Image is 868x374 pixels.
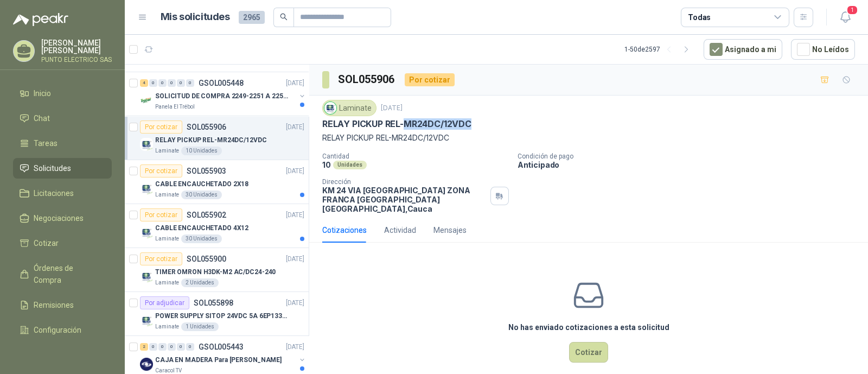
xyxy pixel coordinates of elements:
[704,39,782,60] button: Asignado a mi
[149,79,157,87] div: 0
[155,103,195,111] p: Panela El Trébol
[161,9,230,25] h1: Mis solicitudes
[181,322,219,331] div: 1 Unidades
[187,255,226,263] p: SOL055900
[168,79,176,87] div: 0
[13,183,112,204] a: Licitaciones
[140,79,148,87] div: 4
[199,79,244,87] p: GSOL005448
[34,237,59,249] span: Cotizar
[140,208,182,221] div: Por cotizar
[140,270,153,283] img: Company Logo
[181,191,222,199] div: 30 Unidades
[140,252,182,265] div: Por cotizar
[13,108,112,129] a: Chat
[280,13,288,21] span: search
[125,248,309,292] a: Por cotizarSOL055900[DATE] Company LogoTIMER OMRON H3DK-M2 AC/DC24-240Laminate2 Unidades
[13,258,112,290] a: Órdenes de Compra
[518,160,864,169] p: Anticipado
[125,160,309,204] a: Por cotizarSOL055903[DATE] Company LogoCABLE ENCAUCHETADO 2X18Laminate30 Unidades
[384,224,416,236] div: Actividad
[140,138,153,151] img: Company Logo
[155,322,179,331] p: Laminate
[239,11,265,24] span: 2965
[125,204,309,248] a: Por cotizarSOL055902[DATE] Company LogoCABLE ENCAUCHETADO 4X12Laminate30 Unidades
[168,343,176,351] div: 0
[41,56,112,63] p: PUNTO ELECTRICO SAS
[286,122,304,132] p: [DATE]
[34,137,58,149] span: Tareas
[34,324,81,336] span: Configuración
[286,298,304,308] p: [DATE]
[405,73,455,86] div: Por cotizar
[433,224,467,236] div: Mensajes
[322,100,376,116] div: Laminate
[140,164,182,178] div: Por cotizar
[333,161,367,169] div: Unidades
[322,118,471,130] p: RELAY PICKUP REL-MR24DC/12VDC
[13,320,112,340] a: Configuración
[140,182,153,195] img: Company Logo
[149,343,157,351] div: 0
[286,342,304,352] p: [DATE]
[181,147,222,155] div: 10 Unidades
[155,355,282,365] p: CAJA EN MADERA Para [PERSON_NAME]
[194,299,233,307] p: SOL055898
[846,5,858,15] span: 1
[13,208,112,229] a: Negociaciones
[125,116,309,160] a: Por cotizarSOL055906[DATE] Company LogoRELAY PICKUP REL-MR24DC/12VDCLaminate10 Unidades
[140,358,153,371] img: Company Logo
[155,135,267,145] p: RELAY PICKUP REL-MR24DC/12VDC
[338,71,396,88] h3: SOL055906
[155,147,179,155] p: Laminate
[34,299,74,311] span: Remisiones
[286,166,304,176] p: [DATE]
[186,79,194,87] div: 0
[13,83,112,104] a: Inicio
[286,254,304,264] p: [DATE]
[34,162,71,174] span: Solicitudes
[125,292,309,336] a: Por adjudicarSOL055898[DATE] Company LogoPOWER SUPPLY SITOP 24VDC 5A 6EP13333BA10Laminate1 Unidades
[569,342,608,363] button: Cotizar
[187,211,226,219] p: SOL055902
[518,153,864,160] p: Condición de pago
[381,103,403,113] p: [DATE]
[13,133,112,154] a: Tareas
[155,179,248,189] p: CABLE ENCAUCHETADO 2X18
[187,167,226,175] p: SOL055903
[324,102,336,114] img: Company Logo
[140,226,153,239] img: Company Logo
[13,345,112,365] a: Manuales y ayuda
[181,234,222,243] div: 30 Unidades
[187,123,226,131] p: SOL055906
[322,186,486,213] p: KM 24 VIA [GEOGRAPHIC_DATA] ZONA FRANCA [GEOGRAPHIC_DATA] [GEOGRAPHIC_DATA] , Cauca
[177,343,185,351] div: 0
[13,233,112,253] a: Cotizar
[34,87,51,99] span: Inicio
[286,78,304,88] p: [DATE]
[140,94,153,107] img: Company Logo
[835,8,855,27] button: 1
[155,267,276,277] p: TIMER OMRON H3DK-M2 AC/DC24-240
[155,191,179,199] p: Laminate
[322,224,367,236] div: Cotizaciones
[140,314,153,327] img: Company Logo
[688,11,711,23] div: Todas
[158,79,167,87] div: 0
[34,112,50,124] span: Chat
[322,178,486,186] p: Dirección
[322,132,855,144] p: RELAY PICKUP REL-MR24DC/12VDC
[155,91,290,102] p: SOLICITUD DE COMPRA 2249-2251 A 2256-2258 Y 2262
[13,13,68,26] img: Logo peakr
[624,41,695,58] div: 1 - 50 de 2597
[791,39,855,60] button: No Leídos
[140,296,189,309] div: Por adjudicar
[155,223,248,233] p: CABLE ENCAUCHETADO 4X12
[322,160,331,169] p: 10
[34,212,84,224] span: Negociaciones
[158,343,167,351] div: 0
[13,158,112,179] a: Solicitudes
[34,187,74,199] span: Licitaciones
[155,234,179,243] p: Laminate
[41,39,112,54] p: [PERSON_NAME] [PERSON_NAME]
